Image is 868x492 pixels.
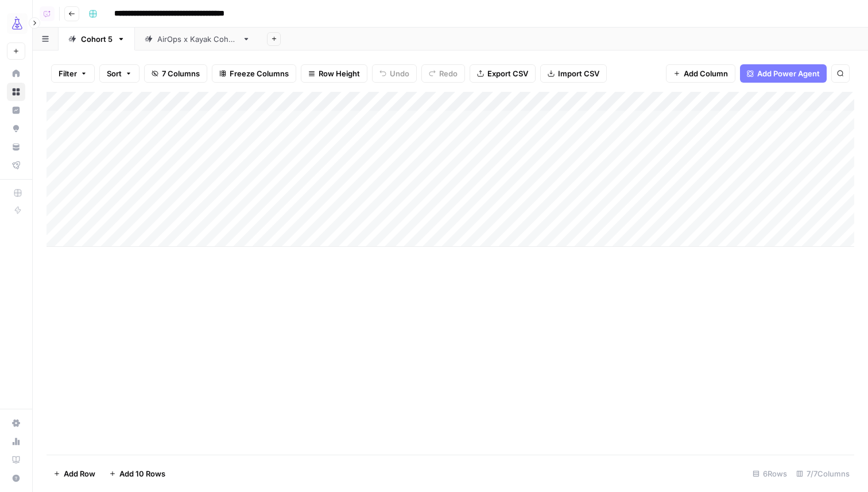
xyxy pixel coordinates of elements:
[7,13,28,34] img: AirOps Growth Logo
[162,68,200,79] span: 7 Columns
[7,469,25,487] button: Help + Support
[7,119,25,138] a: Opportunities
[439,68,458,79] span: Redo
[7,64,25,83] a: Home
[59,68,77,79] span: Filter
[135,28,260,51] a: AirOps x Kayak Cohort
[7,451,25,469] a: Learning Hub
[792,464,854,483] div: 7/7 Columns
[487,68,528,79] span: Export CSV
[684,68,728,79] span: Add Column
[740,64,827,83] button: Add Power Agent
[59,28,135,51] a: Cohort 5
[470,64,536,83] button: Export CSV
[144,64,207,83] button: 7 Columns
[7,83,25,101] a: Browse
[558,68,599,79] span: Import CSV
[757,68,820,79] span: Add Power Agent
[157,33,238,45] div: AirOps x Kayak Cohort
[107,68,122,79] span: Sort
[119,468,165,479] span: Add 10 Rows
[319,68,360,79] span: Row Height
[748,464,792,483] div: 6 Rows
[372,64,417,83] button: Undo
[64,468,95,479] span: Add Row
[46,464,102,483] button: Add Row
[81,33,113,45] div: Cohort 5
[7,156,25,175] a: Flightpath
[421,64,465,83] button: Redo
[102,464,172,483] button: Add 10 Rows
[666,64,735,83] button: Add Column
[540,64,607,83] button: Import CSV
[51,64,95,83] button: Filter
[7,101,25,119] a: Insights
[7,414,25,432] a: Settings
[7,138,25,156] a: Your Data
[7,432,25,451] a: Usage
[230,68,289,79] span: Freeze Columns
[212,64,296,83] button: Freeze Columns
[99,64,139,83] button: Sort
[390,68,409,79] span: Undo
[7,9,25,38] button: Workspace: AirOps Growth
[301,64,367,83] button: Row Height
